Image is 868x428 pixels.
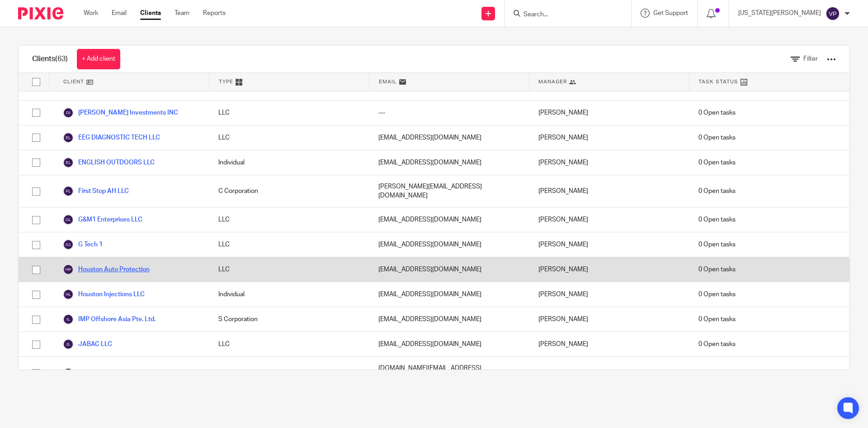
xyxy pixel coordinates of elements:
div: S Corporation [209,307,369,332]
img: svg%3E [63,214,74,225]
span: Manager [538,78,567,86]
img: svg%3E [63,132,74,143]
div: [PERSON_NAME] [529,232,689,257]
a: Email [112,9,127,18]
div: C Corporation [209,175,369,207]
a: G Tech 1 [63,239,103,250]
img: svg%3E [63,289,74,300]
a: JABAC LLC [63,339,112,350]
a: Team [175,9,189,18]
a: [PERSON_NAME] Investments INC [63,107,178,118]
img: svg%3E [63,339,74,350]
img: svg%3E [63,186,74,197]
span: 0 Open tasks [698,187,736,196]
span: 0 Open tasks [698,290,736,299]
div: LLC [209,332,369,356]
div: [EMAIL_ADDRESS][DOMAIN_NAME] [369,307,529,332]
img: svg%3E [63,157,74,168]
div: [EMAIL_ADDRESS][DOMAIN_NAME] [369,232,529,257]
a: ENGLISH OUTDOORS LLC [63,157,155,168]
div: [PERSON_NAME] [529,307,689,332]
span: 0 Open tasks [698,265,736,274]
h1: Clients [32,54,68,64]
div: [EMAIL_ADDRESS][DOMAIN_NAME] [369,282,529,307]
input: Search [523,11,604,19]
img: svg%3E [63,107,74,118]
span: Email [379,78,397,86]
span: 0 Open tasks [698,133,736,142]
div: [PERSON_NAME] [529,357,689,389]
div: [PERSON_NAME][EMAIL_ADDRESS][DOMAIN_NAME] [369,175,529,207]
div: [EMAIL_ADDRESS][DOMAIN_NAME] [369,207,529,232]
span: Type [219,78,233,86]
span: 0 Open tasks [698,158,736,167]
span: 0 Open tasks [698,108,736,117]
input: Select all [28,73,45,91]
div: LLC [209,101,369,125]
div: Individual [209,150,369,175]
img: Pixie [18,7,63,19]
img: svg%3E [63,368,74,379]
a: Jersey Village Investments [63,368,156,379]
div: [PERSON_NAME] [529,282,689,307]
span: 0 Open tasks [698,369,736,378]
a: G&M1 Enterprises LLC [63,214,142,225]
div: LLC [209,125,369,150]
span: 0 Open tasks [698,340,736,349]
a: Houston Auto Protection [63,264,150,275]
span: (63) [55,55,68,63]
a: Reports [203,9,226,18]
div: [EMAIL_ADDRESS][DOMAIN_NAME] [369,125,529,150]
img: svg%3E [63,239,74,250]
div: [EMAIL_ADDRESS][DOMAIN_NAME] [369,257,529,282]
span: Filter [803,56,818,62]
div: Individual [209,282,369,307]
span: 0 Open tasks [698,315,736,324]
a: First Stop AH LLC [63,186,129,197]
div: [PERSON_NAME] [529,101,689,125]
div: [EMAIL_ADDRESS][DOMAIN_NAME] [369,332,529,356]
div: LLC [209,207,369,232]
div: [PERSON_NAME] [529,257,689,282]
a: Clients [140,9,161,18]
img: svg%3E [63,314,74,325]
span: Client [63,78,84,86]
p: [US_STATE][PERSON_NAME] [738,9,821,18]
a: EEG DIAGNOSTIC TECH LLC [63,132,160,143]
span: 0 Open tasks [698,215,736,224]
a: Work [84,9,98,18]
a: Houston Injections LLC [63,289,145,300]
a: IMP Offshore Asia Pte. Ltd. [63,314,156,325]
div: [DOMAIN_NAME][EMAIL_ADDRESS][DOMAIN_NAME] [369,357,529,389]
div: [PERSON_NAME] [529,125,689,150]
img: svg%3E [63,264,74,275]
a: + Add client [77,49,120,69]
div: [PERSON_NAME] [529,207,689,232]
div: [EMAIL_ADDRESS][DOMAIN_NAME] [369,150,529,175]
div: [PERSON_NAME] [529,175,689,207]
span: Task Status [698,78,738,86]
span: 0 Open tasks [698,240,736,249]
div: LLC [209,232,369,257]
div: [PERSON_NAME] [529,332,689,356]
span: Get Support [653,10,688,16]
div: LLC [209,357,369,389]
img: svg%3E [826,6,840,21]
div: --- [369,101,529,125]
div: LLC [209,257,369,282]
div: [PERSON_NAME] [529,150,689,175]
